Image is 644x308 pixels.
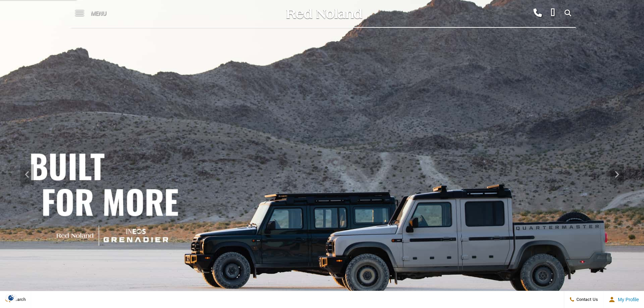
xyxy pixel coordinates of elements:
[3,294,19,301] section: Click to Open Cookie Consent Modal
[20,164,34,185] div: Previous
[610,164,624,185] div: Next
[285,8,363,20] img: Red Noland Auto Group
[575,297,598,303] span: Contact Us
[615,297,639,302] span: My Profile
[603,291,644,308] button: Open user profile menu
[3,294,19,301] img: Opt-Out Icon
